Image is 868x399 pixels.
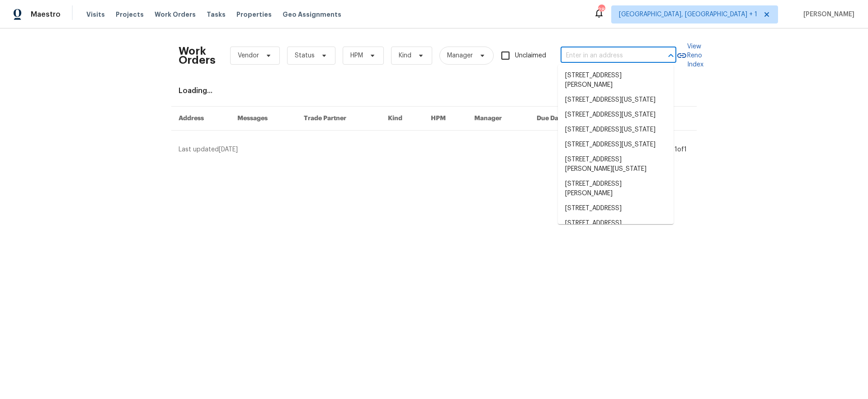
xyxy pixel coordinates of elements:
[179,86,689,95] div: Loading...
[558,68,674,93] li: [STREET_ADDRESS][PERSON_NAME]
[179,47,216,65] h2: Work Orders
[558,177,674,201] li: [STREET_ADDRESS][PERSON_NAME]
[675,145,687,154] div: 1 of 1
[467,107,529,131] th: Manager
[558,122,674,137] li: [STREET_ADDRESS][US_STATE]
[238,51,259,60] span: Vendor
[558,93,674,108] li: [STREET_ADDRESS][US_STATE]
[230,107,297,131] th: Messages
[515,51,546,61] span: Unclaimed
[558,201,674,216] li: [STREET_ADDRESS]
[236,10,272,19] span: Properties
[171,107,230,131] th: Address
[424,107,467,131] th: HPM
[179,145,672,154] div: Last updated
[86,10,105,19] span: Visits
[295,51,315,60] span: Status
[561,49,651,63] input: Enter in an address
[399,51,411,60] span: Kind
[619,10,757,19] span: [GEOGRAPHIC_DATA], [GEOGRAPHIC_DATA] + 1
[529,107,592,131] th: Due Date
[207,11,226,18] span: Tasks
[283,10,341,19] span: Geo Assignments
[558,137,674,152] li: [STREET_ADDRESS][US_STATE]
[676,42,703,69] a: View Reno Index
[558,152,674,177] li: [STREET_ADDRESS][PERSON_NAME][US_STATE]
[155,10,196,19] span: Work Orders
[381,107,424,131] th: Kind
[598,5,604,14] div: 28
[447,51,473,60] span: Manager
[558,108,674,122] li: [STREET_ADDRESS][US_STATE]
[297,107,381,131] th: Trade Partner
[31,10,61,19] span: Maestro
[219,146,238,153] span: [DATE]
[800,10,854,19] span: [PERSON_NAME]
[116,10,144,19] span: Projects
[558,216,674,240] li: [STREET_ADDRESS][PERSON_NAME]
[350,51,363,60] span: HPM
[665,49,677,62] button: Close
